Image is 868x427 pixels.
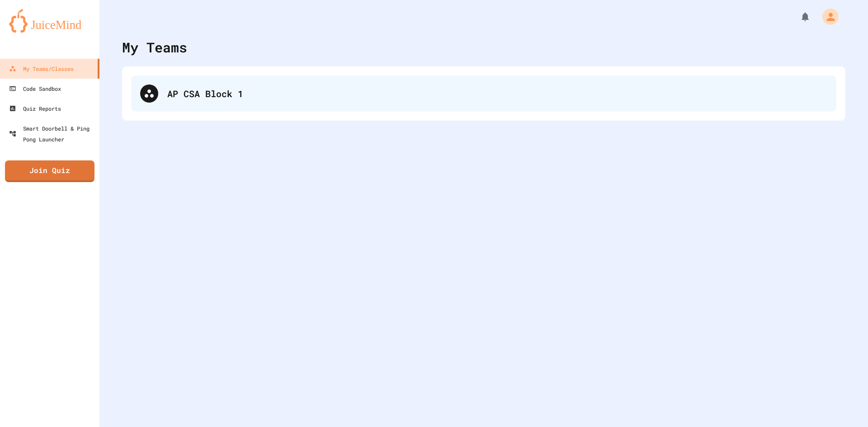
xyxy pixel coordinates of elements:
[9,83,61,94] div: Code Sandbox
[9,9,90,33] img: logo-orange.svg
[9,123,96,145] div: Smart Doorbell & Ping Pong Launcher
[131,75,836,112] div: AP CSA Block 1
[167,87,827,100] div: AP CSA Block 1
[5,160,94,182] a: Join Quiz
[783,9,813,24] div: My Notifications
[122,37,187,57] div: My Teams
[813,6,841,27] div: My Account
[9,63,74,74] div: My Teams/Classes
[9,103,61,114] div: Quiz Reports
